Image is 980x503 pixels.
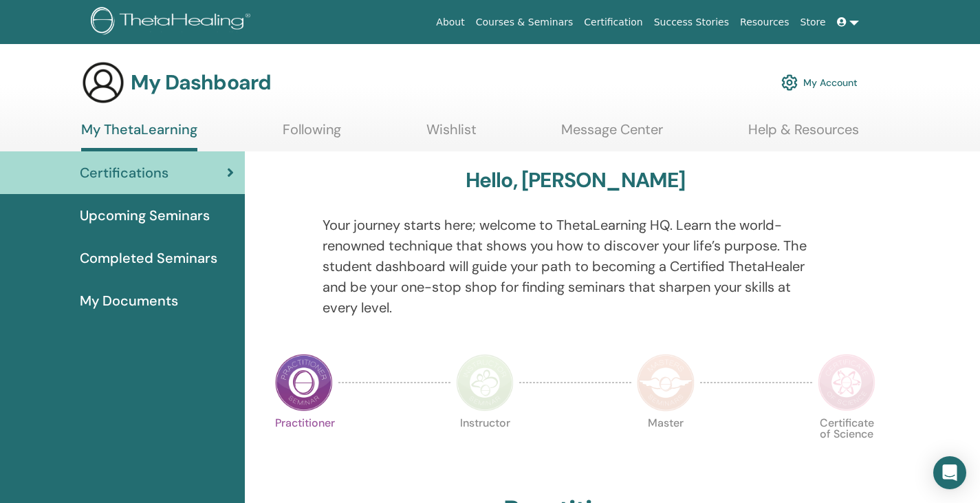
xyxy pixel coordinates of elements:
[818,418,875,475] p: Certificate of Science
[781,71,798,94] img: cog.svg
[456,354,514,411] img: Instructor
[637,418,695,475] p: Master
[80,290,178,311] span: My Documents
[80,205,210,226] span: Upcoming Seminars
[781,67,858,98] a: My Account
[795,10,831,35] a: Store
[80,162,168,183] span: Certifications
[933,456,966,489] div: Open Intercom Messenger
[456,418,514,475] p: Instructor
[81,121,197,151] a: My ThetaLearning
[466,168,686,193] h3: Hello, [PERSON_NAME]
[470,10,579,35] a: Courses & Seminars
[734,10,795,35] a: Resources
[649,10,734,35] a: Success Stories
[431,10,470,35] a: About
[80,248,217,268] span: Completed Seminars
[426,121,477,148] a: Wishlist
[275,418,333,475] p: Practitioner
[578,10,648,35] a: Certification
[561,121,663,148] a: Message Center
[748,121,859,148] a: Help & Resources
[323,215,829,318] p: Your journey starts here; welcome to ThetaLearning HQ. Learn the world-renowned technique that sh...
[637,354,695,411] img: Master
[275,354,333,411] img: Practitioner
[81,61,125,105] img: generic-user-icon.jpg
[91,7,255,38] img: logo.png
[131,70,271,95] h3: My Dashboard
[283,121,341,148] a: Following
[818,354,875,411] img: Certificate of Science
